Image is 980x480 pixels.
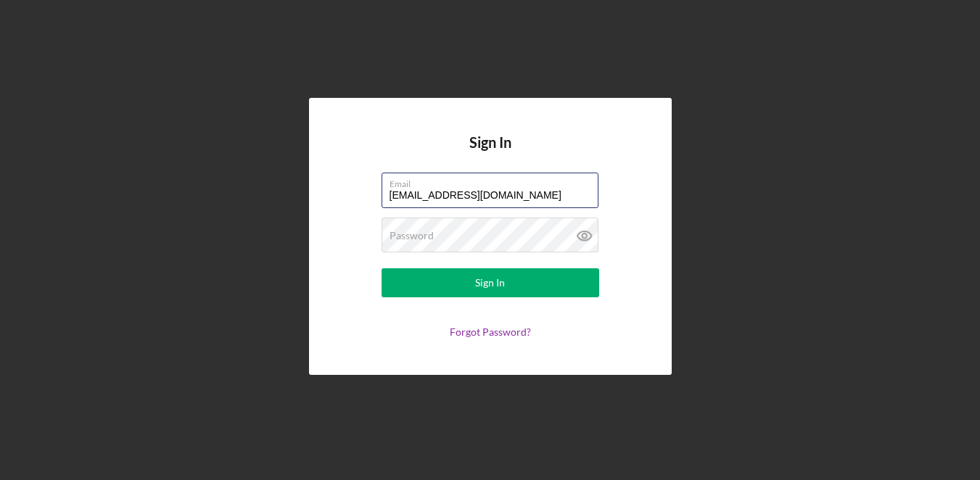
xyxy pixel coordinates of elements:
label: Email [390,173,598,189]
label: Password [390,230,434,241]
div: Sign In [475,268,505,297]
h4: Sign In [469,134,511,173]
button: Sign In [382,268,599,297]
a: Forgot Password? [450,326,531,338]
